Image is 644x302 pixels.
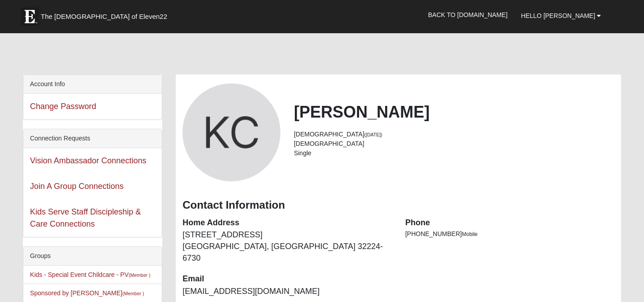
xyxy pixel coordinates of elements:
[30,271,151,278] a: Kids - Special Event Childcare - PV(Member )
[23,129,162,148] div: Connection Requests
[294,102,614,122] h2: [PERSON_NAME]
[21,8,39,26] img: Eleven22 logo
[122,291,144,296] small: (Member )
[16,3,196,26] a: The [DEMOGRAPHIC_DATA] of Eleven22
[41,12,167,21] span: The [DEMOGRAPHIC_DATA] of Eleven22
[421,4,514,26] a: Back to [DOMAIN_NAME]
[182,217,392,229] dt: Home Address
[182,273,392,285] dt: Email
[294,130,614,139] li: [DEMOGRAPHIC_DATA]
[129,272,150,278] small: (Member )
[364,132,382,137] small: ([DATE])
[30,182,124,191] a: Join A Group Connections
[405,217,615,229] dt: Phone
[23,247,162,266] div: Groups
[294,139,614,149] li: [DEMOGRAPHIC_DATA]
[521,12,595,19] span: Hello [PERSON_NAME]
[182,83,280,181] a: View Fullsize Photo
[462,231,478,237] span: Mobile
[514,4,608,27] a: Hello [PERSON_NAME]
[30,207,141,228] a: Kids Serve Staff Discipleship & Care Connections
[23,75,162,94] div: Account Info
[182,286,392,298] dd: [EMAIL_ADDRESS][DOMAIN_NAME]
[30,289,144,297] a: Sponsored by [PERSON_NAME](Member )
[294,149,614,158] li: Single
[182,199,614,212] h3: Contact Information
[182,229,392,264] dd: [STREET_ADDRESS] [GEOGRAPHIC_DATA], [GEOGRAPHIC_DATA] 32224-6730
[30,102,96,111] a: Change Password
[30,156,147,165] a: Vision Ambassador Connections
[405,229,615,239] li: [PHONE_NUMBER]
